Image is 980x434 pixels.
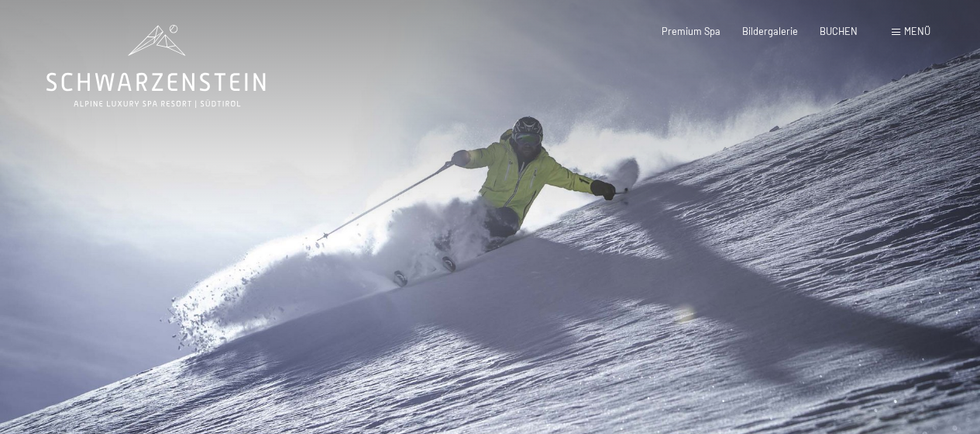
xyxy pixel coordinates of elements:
[904,25,930,37] span: Menü
[820,25,858,37] a: BUCHEN
[662,25,720,37] a: Premium Spa
[742,25,798,37] a: Bildergalerie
